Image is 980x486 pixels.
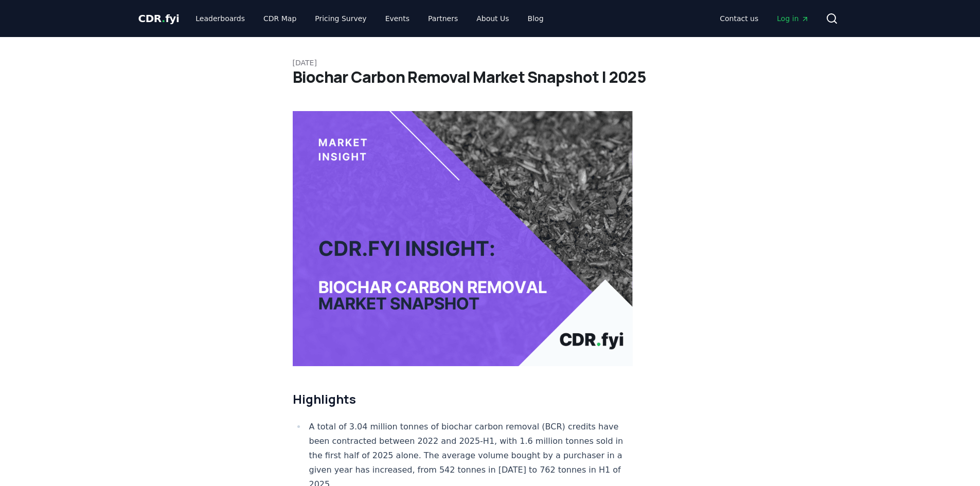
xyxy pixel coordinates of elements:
[187,9,253,28] a: Leaderboards
[769,9,817,28] a: Log in
[777,13,809,24] span: Log in
[138,12,180,25] span: CDR fyi
[293,68,688,86] h1: Biochar Carbon Removal Market Snapshot | 2025
[187,9,551,28] nav: Main
[468,9,517,28] a: About Us
[293,58,688,68] p: [DATE]
[255,9,305,28] a: CDR Map
[711,9,817,28] nav: Main
[293,391,633,407] h2: Highlights
[293,111,633,366] img: blog post image
[162,12,165,25] span: .
[711,9,767,28] a: Contact us
[420,9,466,28] a: Partners
[307,9,375,28] a: Pricing Survey
[520,9,552,28] a: Blog
[377,9,418,28] a: Events
[138,11,180,26] a: CDR.fyi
